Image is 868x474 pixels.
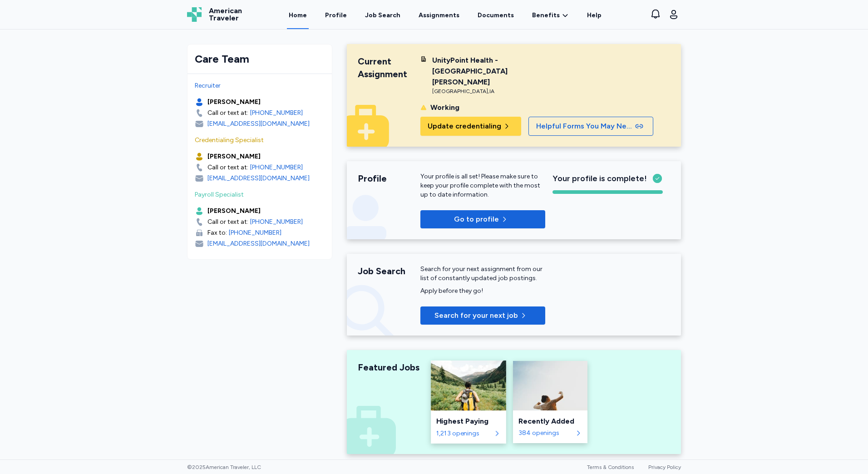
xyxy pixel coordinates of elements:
[207,119,310,128] div: [EMAIL_ADDRESS][DOMAIN_NAME]
[207,207,261,216] div: [PERSON_NAME]
[420,286,545,296] div: Apply before they go!
[365,11,400,20] div: Job Search
[250,109,303,118] a: [PHONE_NUMBER]
[532,11,569,20] a: Benefits
[430,102,459,113] div: Working
[207,163,248,172] div: Call or text at:
[420,306,545,325] button: Search for your next job
[187,7,202,22] img: Logo
[187,464,261,471] span: © 2025 American Traveler, LLC
[434,310,518,321] span: Search for your next job
[207,109,248,118] div: Call or text at:
[250,217,303,227] a: [PHONE_NUMBER]
[195,136,325,145] div: Credentialing Specialist
[648,464,681,470] a: Privacy Policy
[229,228,281,237] a: [PHONE_NUMBER]
[532,11,560,20] span: Benefits
[207,152,261,161] div: [PERSON_NAME]
[250,163,303,172] a: [PHONE_NUMBER]
[420,265,545,283] div: Search for your next assignment from our list of constantly updated job postings.
[454,214,499,225] span: Go to profile
[207,174,310,183] div: [EMAIL_ADDRESS][DOMAIN_NAME]
[358,265,420,277] div: Job Search
[207,239,310,248] div: [EMAIL_ADDRESS][DOMAIN_NAME]
[432,55,545,88] div: UnityPoint Health - [GEOGRAPHIC_DATA][PERSON_NAME]
[358,55,420,80] div: Current Assignment
[587,464,634,470] a: Terms & Conditions
[195,190,325,199] div: Payroll Specialist
[518,429,573,438] div: 384 openings
[420,210,545,228] button: Go to profile
[420,117,521,136] button: Update credentialing
[513,361,587,410] img: Recently Added
[207,98,261,107] div: [PERSON_NAME]
[528,117,653,136] button: Helpful Forms You May Need
[195,81,325,90] div: Recruiter
[536,121,633,132] span: Helpful Forms You May Need
[436,429,491,438] div: 1,213 openings
[431,361,506,443] a: Highest PayingHighest Paying1,213 openings
[209,7,242,22] span: American Traveler
[436,416,500,427] div: Highest Paying
[513,361,587,443] a: Recently AddedRecently Added384 openings
[207,217,248,227] div: Call or text at:
[518,416,582,427] div: Recently Added
[358,361,420,374] div: Featured Jobs
[428,121,501,132] span: Update credentialing
[432,88,545,95] div: [GEOGRAPHIC_DATA] , IA
[420,172,545,199] div: Your profile is all set! Please make sure to keep your profile complete with the most up to date ...
[431,360,506,410] img: Highest Paying
[287,1,309,29] a: Home
[552,172,647,185] span: Your profile is complete!
[195,52,325,66] div: Care Team
[358,172,420,185] div: Profile
[207,228,227,237] div: Fax to:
